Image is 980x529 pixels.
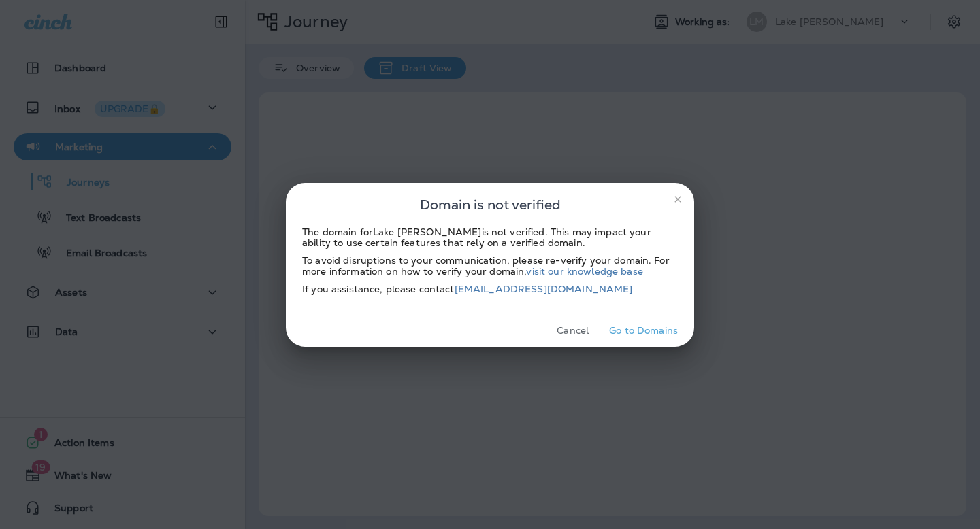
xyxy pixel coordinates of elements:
[302,255,678,277] div: To avoid disruptions to your communication, please re-verify your domain. For more information on...
[455,283,633,295] a: [EMAIL_ADDRESS][DOMAIN_NAME]
[604,320,683,341] button: Go to Domains
[302,284,678,294] div: If you assistance, please contact
[547,320,598,341] button: Cancel
[526,265,642,277] a: visit our knowledge base
[420,194,561,216] span: Domain is not verified
[302,226,678,248] div: The domain for Lake [PERSON_NAME] is not verified. This may impact your ability to use certain fe...
[667,188,689,210] button: close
